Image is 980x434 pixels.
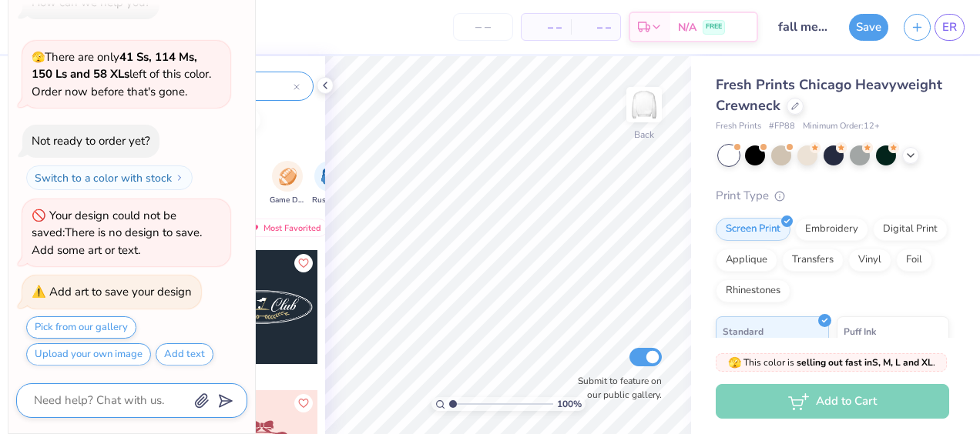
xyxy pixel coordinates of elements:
[797,356,933,369] strong: selling out fast in S, M, L and XL
[156,343,213,366] button: Add text
[557,397,582,411] span: 100 %
[312,161,347,206] button: filter button
[175,173,184,182] img: Switch to a color with stock
[766,12,841,42] input: Untitled Design
[716,279,790,302] div: Rhinestones
[769,120,795,133] span: # FP88
[270,195,305,206] span: Game Day
[716,75,942,115] span: Fresh Prints Chicago Heavyweight Crewneck
[321,168,339,185] img: Rush & Bid Image
[723,323,764,339] span: Standard
[580,19,611,35] span: – –
[716,218,790,241] div: Screen Print
[716,120,761,133] span: Fresh Prints
[569,374,662,402] label: Submit to feature on our public gallery.
[634,128,654,142] div: Back
[294,394,313,412] button: Like
[32,133,150,149] div: Not ready to order yet?
[241,219,328,237] div: Most Favorited
[782,249,844,272] div: Transfers
[896,249,932,272] div: Foil
[531,19,562,35] span: – –
[32,207,221,259] div: Your design could not be saved: There is no design to save. Add some art or text.
[942,18,957,36] span: ER
[873,218,948,241] div: Digital Print
[26,316,136,339] button: Pick from our gallery
[270,161,305,206] button: filter button
[848,249,891,272] div: Vinyl
[678,19,696,35] span: N/A
[629,89,659,120] img: Back
[312,195,347,206] span: Rush & Bid
[49,284,192,299] div: Add art to save your design
[270,161,305,206] div: filter for Game Day
[453,13,513,41] input: – –
[279,168,297,185] img: Game Day Image
[716,249,777,272] div: Applique
[294,254,313,272] button: Like
[312,161,347,206] div: filter for Rush & Bid
[803,120,880,133] span: Minimum Order: 12 +
[32,50,45,65] span: 🫣
[728,356,741,370] span: 🫣
[706,22,722,32] span: FREE
[26,343,151,366] button: Upload your own image
[728,356,935,369] span: This color is .
[26,165,193,190] button: Switch to a color with stock
[32,49,211,99] span: There are only left of this color. Order now before that's gone.
[716,187,949,205] div: Print Type
[935,14,965,41] a: ER
[849,14,888,41] button: Save
[844,323,876,339] span: Puff Ink
[795,218,868,241] div: Embroidery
